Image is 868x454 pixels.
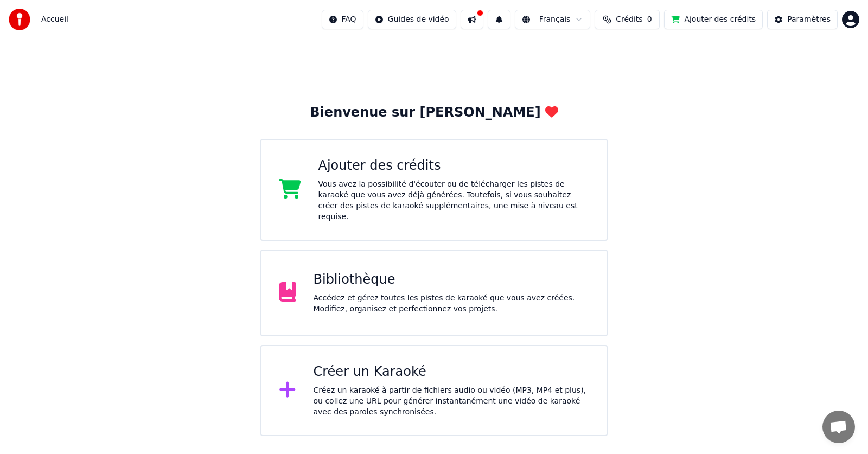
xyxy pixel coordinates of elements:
span: Accueil [41,14,68,25]
div: Vous avez la possibilité d'écouter ou de télécharger les pistes de karaoké que vous avez déjà gén... [318,179,590,222]
img: youka [9,9,30,30]
button: Paramètres [767,10,838,29]
span: 0 [647,14,652,25]
div: Ouvrir le chat [822,411,855,443]
div: Ajouter des crédits [318,157,590,175]
div: Bibliothèque [314,271,590,289]
div: Bienvenue sur [PERSON_NAME] [310,104,558,122]
span: Crédits [616,14,642,25]
div: Accédez et gérez toutes les pistes de karaoké que vous avez créées. Modifiez, organisez et perfec... [314,293,590,315]
nav: breadcrumb [41,14,68,25]
div: Paramètres [787,14,831,25]
div: Créer un Karaoké [314,363,590,381]
button: Crédits0 [595,10,660,29]
button: FAQ [322,10,363,29]
button: Guides de vidéo [368,10,456,29]
div: Créez un karaoké à partir de fichiers audio ou vidéo (MP3, MP4 et plus), ou collez une URL pour g... [314,385,590,418]
button: Ajouter des crédits [664,10,763,29]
